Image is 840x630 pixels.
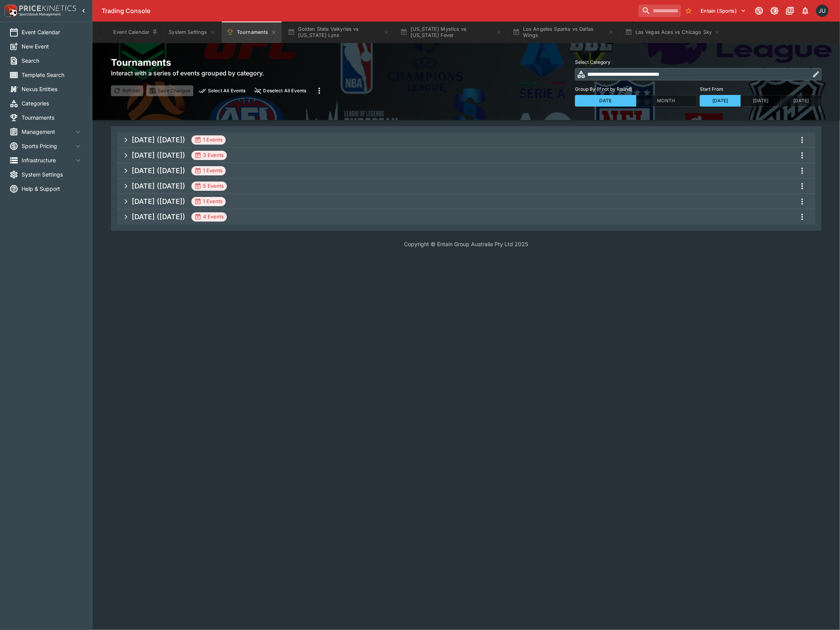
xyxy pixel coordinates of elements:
[575,57,822,68] label: Select Category
[740,95,781,107] button: [DATE]
[620,22,725,43] button: Las Vegas Aces vs Chicago Sky
[795,195,809,208] button: more
[111,57,326,68] h2: Tournaments
[575,95,697,107] div: Group By (if not by Round)
[132,166,185,175] h5: [DATE] ([DATE])
[92,240,840,248] p: Copyright © Entain Group Australia Pty Ltd 2025
[700,95,741,107] button: [DATE]
[132,197,185,206] h5: [DATE] ([DATE])
[196,85,249,96] button: preview
[117,178,815,194] button: [DATE] ([DATE])5 Eventsmore
[194,213,224,221] div: 4 Events
[700,83,822,95] label: Start From
[2,3,18,18] img: PriceKinetics Logo
[194,136,223,144] div: 1 Events
[22,156,74,164] span: Infrastructure
[639,5,681,17] input: search
[194,182,224,190] div: 5 Events
[22,170,83,178] span: System Settings
[508,22,619,43] button: Los Angeles Sparks vs Dallas Wings
[795,179,809,193] button: more
[19,13,61,16] img: Sportsbook Management
[22,71,83,79] span: Template Search
[222,22,282,43] button: Tournaments
[22,185,83,193] span: Help & Support
[22,128,74,136] span: Management
[102,7,635,15] div: Trading Console
[117,132,815,148] button: [DATE] ([DATE])1 Eventsmore
[22,142,74,150] span: Sports Pricing
[117,148,815,163] button: [DATE] ([DATE])3 Eventsmore
[117,163,815,178] button: [DATE] ([DATE])1 Eventsmore
[783,4,797,18] button: Documentation
[795,148,809,162] button: more
[575,83,697,95] label: Group By (if not by Round)
[132,151,185,160] h5: [DATE] ([DATE])
[132,135,185,144] h5: [DATE] ([DATE])
[312,84,326,98] button: more
[22,57,83,65] span: Search
[696,5,751,17] button: Select Tenant
[795,210,809,224] button: more
[700,95,822,107] div: Start From
[194,167,223,175] div: 1 Events
[682,5,695,17] button: No Bookmarks
[795,133,809,147] button: more
[194,152,224,159] div: 3 Events
[22,28,83,36] span: Event Calendar
[22,42,83,50] span: New Event
[132,182,185,190] h5: [DATE] ([DATE])
[575,95,636,107] button: Date
[117,194,815,209] button: [DATE] ([DATE])1 Eventsmore
[283,22,394,43] button: Golden State Valkyries vs [US_STATE] Lynx
[752,4,766,18] button: Connected to PK
[22,99,83,107] span: Categories
[194,198,223,205] div: 1 Events
[111,68,326,78] h6: Interact with a series of events grouped by category.
[22,85,83,93] span: Nexus Entities
[781,95,822,107] button: [DATE]
[798,4,812,18] button: Notifications
[636,95,697,107] button: Month
[117,209,815,225] button: [DATE] ([DATE])4 Eventsmore
[795,164,809,178] button: more
[396,22,506,43] button: [US_STATE] Mystics vs [US_STATE] Fever
[109,22,163,43] button: Event Calendar
[22,113,83,122] span: Tournaments
[164,22,220,43] button: System Settings
[19,5,76,11] img: PriceKinetics
[768,4,781,18] button: Toggle light/dark mode
[816,5,828,17] div: Justin.Walsh
[814,2,831,19] button: Justin.Walsh
[132,212,185,221] h5: [DATE] ([DATE])
[251,85,309,96] button: close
